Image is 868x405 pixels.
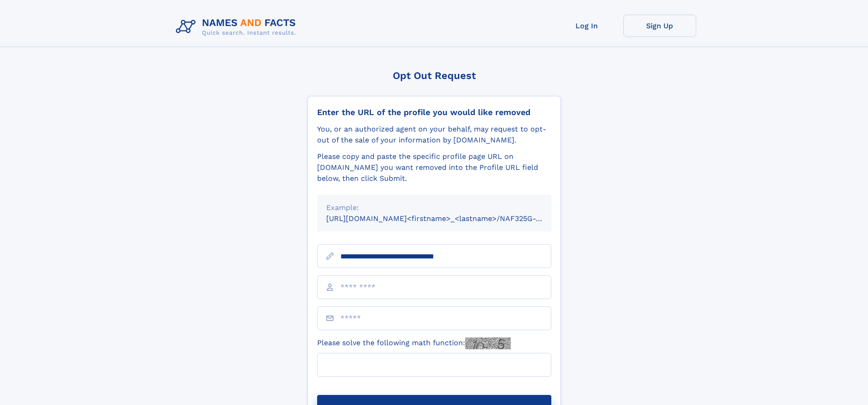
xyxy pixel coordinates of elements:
a: Sign Up [623,15,696,37]
a: Log In [550,15,623,37]
div: Opt Out Request [308,70,561,81]
div: You, or an authorized agent on your behalf, may request to opt-out of the sale of your informatio... [317,124,551,146]
label: Please solve the following math function: [317,337,511,349]
div: Example: [326,202,542,213]
img: Logo Names and Facts [172,15,303,39]
div: Enter the URL of the profile you would like removed [317,107,551,117]
div: Please copy and paste the specific profile page URL on [DOMAIN_NAME] you want removed into the Pr... [317,151,551,184]
small: [URL][DOMAIN_NAME]<firstname>_<lastname>/NAF325G-xxxxxxxx [326,214,569,223]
